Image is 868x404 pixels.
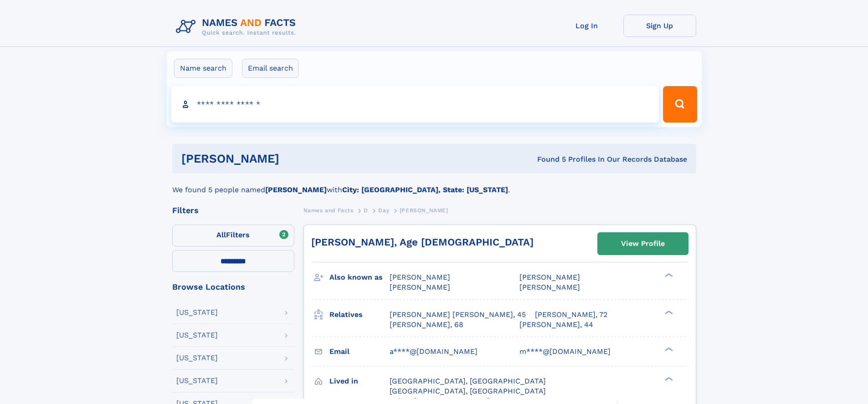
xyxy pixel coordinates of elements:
button: Search Button [663,86,697,123]
span: [GEOGRAPHIC_DATA], [GEOGRAPHIC_DATA] [390,387,546,395]
img: Logo Names and Facts [172,15,303,39]
a: Log In [550,15,623,37]
h3: Also known as [329,270,390,285]
label: Filters [172,225,294,246]
a: Names and Facts [303,205,354,216]
input: search input [171,86,659,123]
div: [US_STATE] [176,377,218,384]
span: Day [378,207,389,214]
b: City: [GEOGRAPHIC_DATA], State: [US_STATE] [342,185,508,194]
div: ❯ [663,309,673,315]
div: ❯ [663,346,673,352]
span: D [364,207,368,214]
a: Day [378,205,389,216]
a: [PERSON_NAME], 72 [535,310,607,320]
h1: [PERSON_NAME] [181,153,408,164]
div: Browse Locations [172,283,294,291]
a: Sign Up [623,15,696,37]
div: View Profile [621,233,665,254]
div: [US_STATE] [176,354,218,362]
span: [PERSON_NAME] [400,207,448,214]
div: [US_STATE] [176,309,218,316]
div: ❯ [663,272,673,278]
a: [PERSON_NAME], Age [DEMOGRAPHIC_DATA] [311,236,534,248]
div: [US_STATE] [176,332,218,339]
a: [PERSON_NAME], 68 [390,320,463,330]
div: We found 5 people named with . [172,174,696,195]
a: D [364,205,368,216]
a: View Profile [598,233,688,255]
div: Found 5 Profiles In Our Records Database [408,154,687,164]
span: All [216,230,226,239]
a: [PERSON_NAME], 44 [519,320,593,330]
label: Email search [242,59,299,78]
label: Name search [174,59,232,78]
h3: Email [329,344,390,359]
span: [PERSON_NAME] [519,283,580,291]
b: [PERSON_NAME] [265,185,327,194]
span: [PERSON_NAME] [519,273,580,281]
span: [PERSON_NAME] [390,273,450,281]
span: [PERSON_NAME] [390,283,450,291]
div: Filters [172,206,294,215]
h3: Relatives [329,307,390,322]
span: [GEOGRAPHIC_DATA], [GEOGRAPHIC_DATA] [390,377,546,385]
div: ❯ [663,376,673,382]
h3: Lived in [329,373,390,389]
a: [PERSON_NAME] [PERSON_NAME], 45 [390,310,526,320]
